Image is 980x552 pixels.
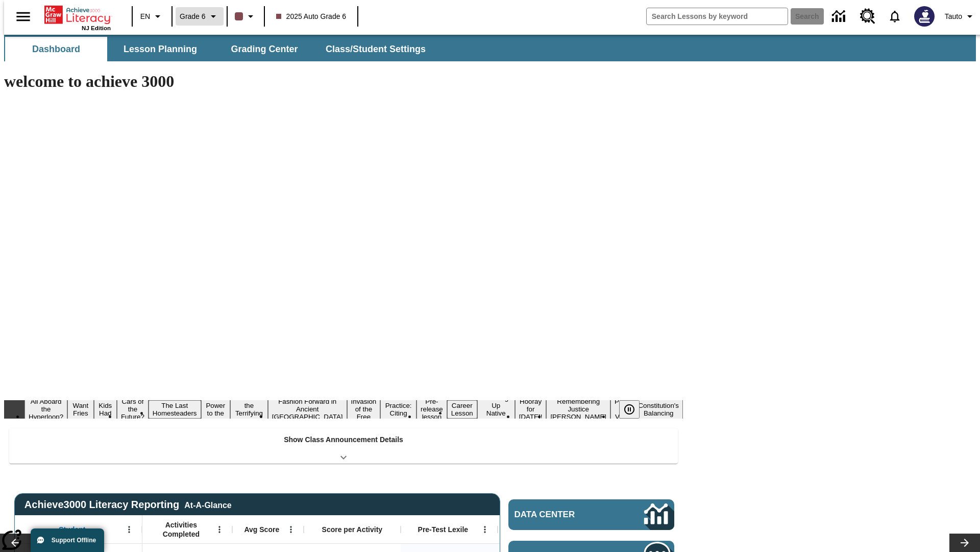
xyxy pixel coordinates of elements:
button: Open side menu [8,2,38,32]
button: Slide 6 Solar Power to the People [201,393,231,426]
span: Dashboard [32,43,80,55]
button: Slide 15 Remembering Justice O'Connor [546,396,610,422]
body: Maximum 600 characters Press Escape to exit toolbar Press Alt + F10 to reach toolbar [4,8,149,17]
p: Auto class announcement [DATE] 07:45:05 [4,8,149,17]
button: Grading Center [213,37,315,61]
span: Grade 6 [180,11,206,22]
div: Home [44,4,111,31]
span: Score per Activity [322,525,383,534]
button: Open Menu [477,522,493,537]
a: Data Center [826,3,854,31]
button: Slide 5 The Last Homesteaders [149,400,201,419]
button: Open Menu [212,522,227,537]
a: Resource Center, Will open in new tab [854,3,881,30]
button: Slide 3 Dirty Jobs Kids Had To Do [94,385,117,434]
span: Avg Score [244,525,279,534]
button: Slide 10 Mixed Practice: Citing Evidence [380,393,416,426]
button: Slide 16 Point of View [610,396,634,422]
button: Profile/Settings [941,7,980,26]
span: Activities Completed [148,520,215,539]
button: Slide 13 Cooking Up Native Traditions [477,393,515,426]
span: Class/Student Settings [326,43,426,55]
a: Notifications [881,3,908,30]
span: Grading Center [231,43,298,55]
input: search field [647,8,788,25]
button: Lesson Planning [109,37,211,61]
p: Show Class Announcement Details [284,434,403,445]
a: Home [44,5,111,25]
button: Slide 1 All Aboard the Hyperloop? [24,396,67,422]
button: Slide 14 Hooray for Constitution Day! [515,396,547,422]
h1: welcome to achieve 3000 [4,72,683,91]
span: Lesson Planning [124,43,197,55]
span: Achieve3000 Literacy Reporting [24,499,232,511]
button: Pause [619,400,640,419]
span: 2025 Auto Grade 6 [276,11,347,22]
button: Slide 12 Career Lesson [447,400,477,419]
button: Slide 17 The Constitution's Balancing Act [634,393,683,426]
button: Slide 7 Attack of the Terrifying Tomatoes [230,393,268,426]
button: Class/Student Settings [317,37,434,61]
button: Slide 9 The Invasion of the Free CD [347,388,381,430]
div: At-A-Glance [184,499,231,510]
button: Class color is dark brown. Change class color [231,7,261,26]
span: NJ Edition [82,25,111,31]
button: Grade: Grade 6, Select a grade [176,7,224,26]
button: Slide 11 Pre-release lesson [416,396,447,422]
button: Language: EN, Select a language [136,7,168,26]
span: Tauto [945,11,962,22]
span: EN [140,11,150,22]
span: Support Offline [52,537,96,544]
button: Slide 2 Do You Want Fries With That? [67,385,93,434]
a: Data Center [508,499,674,530]
span: Student [59,525,85,534]
span: Data Center [514,510,610,520]
div: SubNavbar [4,35,976,61]
button: Open Menu [283,522,299,537]
span: Pre-Test Lexile [418,525,469,534]
button: Slide 4 Cars of the Future? [117,396,149,422]
div: Show Class Announcement Details [9,428,678,464]
img: Avatar [914,6,935,27]
div: Pause [619,400,650,419]
button: Open Menu [121,522,137,537]
button: Lesson carousel, Next [949,534,980,552]
button: Support Offline [31,528,104,552]
button: Slide 8 Fashion Forward in Ancient Rome [268,396,347,422]
div: SubNavbar [4,37,435,61]
button: Dashboard [5,37,107,61]
button: Select a new avatar [908,3,941,30]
